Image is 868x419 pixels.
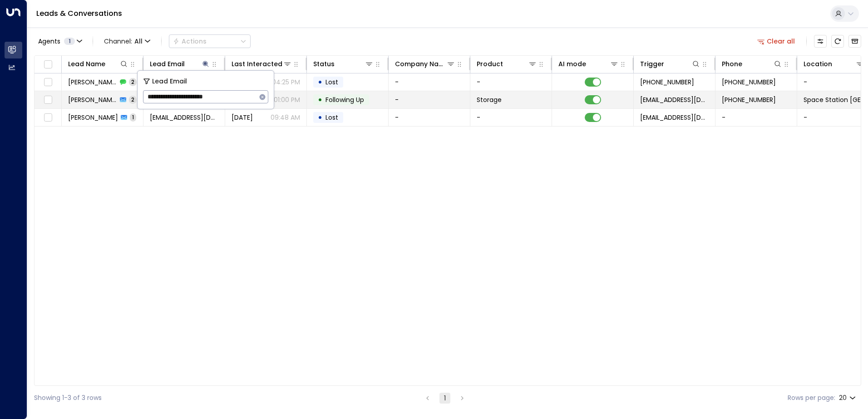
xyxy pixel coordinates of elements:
div: Company Name [395,58,446,69]
div: Last Interacted [232,58,292,69]
p: 01:00 PM [274,95,300,104]
div: • [318,92,322,107]
button: Archived Leads [848,35,861,48]
span: 2 [129,96,137,103]
button: page 1 [439,393,450,404]
span: Clare Robinson [68,113,118,122]
td: - [389,91,470,108]
button: Customize [814,35,827,48]
div: Product [477,58,537,69]
span: Toggle select row [42,112,54,123]
td: - [470,109,552,126]
button: Clear all [754,35,799,48]
td: - [389,73,470,91]
div: Last Interacted [232,58,282,69]
span: Lead Email [152,76,187,87]
td: - [470,73,552,91]
button: Actions [169,34,251,48]
div: Phone [722,58,742,69]
span: +447525408528 [640,78,694,87]
p: 09:48 AM [271,113,300,122]
span: Clare Robinson [68,95,117,104]
button: Channel:All [100,35,154,48]
div: Phone [722,58,782,69]
span: Clare Robinson [68,78,117,87]
div: Product [477,58,503,69]
div: Status [313,58,335,69]
div: AI mode [558,58,586,69]
span: +447525408528 [722,78,776,87]
span: Toggle select all [42,59,54,70]
span: All [134,38,143,45]
div: Company Name [395,58,455,69]
span: Channel: [100,35,154,48]
span: 1 [64,38,75,45]
button: Agents1 [34,35,85,48]
div: 20 [839,391,858,404]
div: Lead Email [150,58,185,69]
span: +447525408528 [722,95,776,104]
span: 2 [129,78,137,86]
span: Following Up [325,95,364,104]
div: Trigger [640,58,664,69]
div: Lead Name [68,58,105,69]
p: 04:25 PM [272,78,300,87]
span: robinsonclare1@gmail.com [640,113,709,122]
span: leads@space-station.co.uk [640,95,709,104]
span: Storage [477,95,502,104]
span: robinsonclare1@gmail.com [150,113,218,122]
div: Location [804,58,864,69]
span: Yesterday [232,113,253,122]
div: Location [804,58,832,69]
span: Refresh [831,35,844,48]
td: - [389,109,470,126]
span: Agents [38,38,60,44]
div: Showing 1-3 of 3 rows [34,393,102,403]
td: - [715,109,797,126]
div: Status [313,58,374,69]
span: Toggle select row [42,77,54,88]
span: 1 [130,113,136,121]
div: • [318,110,322,125]
nav: pagination navigation [422,392,468,404]
a: Leads & Conversations [36,8,122,19]
div: • [318,74,322,90]
span: Lost [325,113,338,122]
div: Trigger [640,58,700,69]
div: Button group with a nested menu [169,34,251,48]
span: Toggle select row [42,94,54,106]
div: Actions [173,37,207,45]
div: Lead Name [68,58,128,69]
label: Rows per page: [788,393,835,403]
span: Lost [325,78,338,87]
div: AI mode [558,58,619,69]
div: Lead Email [150,58,210,69]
